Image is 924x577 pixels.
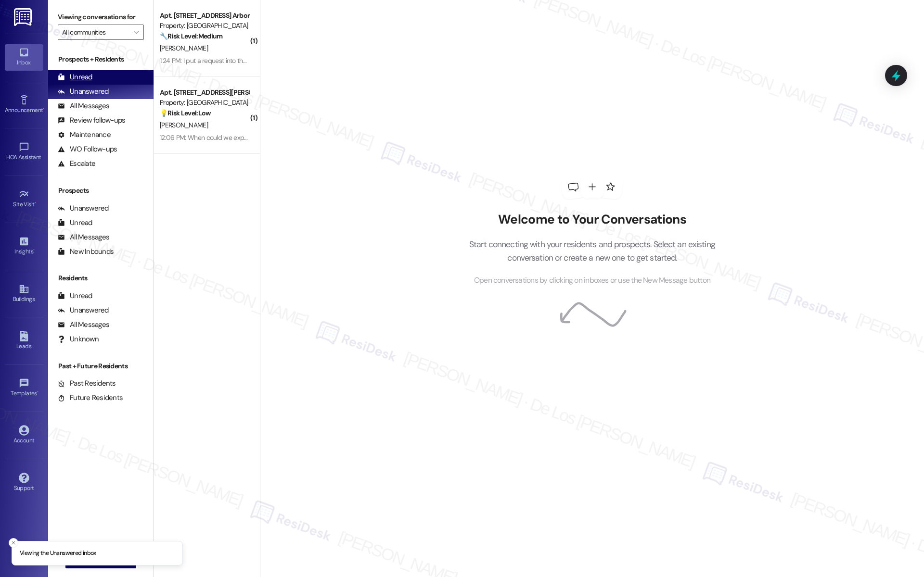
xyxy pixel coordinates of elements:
[5,375,43,401] a: Templates •
[5,422,43,448] a: Account
[37,389,38,395] span: •
[14,8,34,26] img: ResiDesk Logo
[58,378,116,389] div: Past Residents
[58,72,92,82] div: Unread
[160,98,249,108] div: Property: [GEOGRAPHIC_DATA]
[58,305,109,315] div: Unanswered
[62,25,128,40] input: All communities
[5,44,43,70] a: Inbox
[5,186,43,212] a: Site Visit •
[160,21,249,31] div: Property: [GEOGRAPHIC_DATA]
[48,361,154,371] div: Past + Future Residents
[48,54,154,64] div: Prospects + Residents
[160,109,211,117] strong: 💡 Risk Level: Low
[160,32,222,40] strong: 🔧 Risk Level: Medium
[58,247,114,257] div: New Inbounds
[9,538,18,548] button: Close toast
[58,232,109,242] div: All Messages
[48,273,154,283] div: Residents
[5,281,43,307] a: Buildings
[5,328,43,354] a: Leads
[160,88,249,98] div: Apt. [STREET_ADDRESS][PERSON_NAME] Arbor Valley Townhomes Homeowners Association, Inc.
[454,212,730,227] h2: Welcome to Your Conversations
[474,275,710,287] span: Open conversations by clicking on inboxes or use the New Message button
[58,320,109,330] div: All Messages
[58,159,95,169] div: Escalate
[160,133,287,142] div: 12:06 PM: When could we expect an update?
[58,87,109,97] div: Unanswered
[48,186,154,196] div: Prospects
[454,238,730,265] p: Start connecting with your residents and prospects. Select an existing conversation or create a n...
[20,549,96,558] p: Viewing the Unanswered inbox
[35,200,36,206] span: •
[58,130,111,140] div: Maintenance
[58,115,125,125] div: Review follow-ups
[43,105,44,112] span: •
[58,218,92,228] div: Unread
[58,393,123,403] div: Future Residents
[58,203,109,213] div: Unanswered
[58,144,117,154] div: WO Follow-ups
[58,291,92,301] div: Unread
[160,44,208,52] span: [PERSON_NAME]
[5,139,43,165] a: HOA Assistant
[5,233,43,259] a: Insights •
[58,334,99,344] div: Unknown
[58,101,109,111] div: All Messages
[58,10,144,25] label: Viewing conversations for
[33,247,35,253] span: •
[160,121,208,129] span: [PERSON_NAME]
[160,56,829,65] div: 1:24 PM: I put a request into the system [DATE] and nothing has been done. When my sprinklers go ...
[160,11,249,21] div: Apt. [STREET_ADDRESS] Arbor Valley Townhomes Homeowners Association, Inc.
[133,28,139,36] i: 
[5,470,43,496] a: Support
